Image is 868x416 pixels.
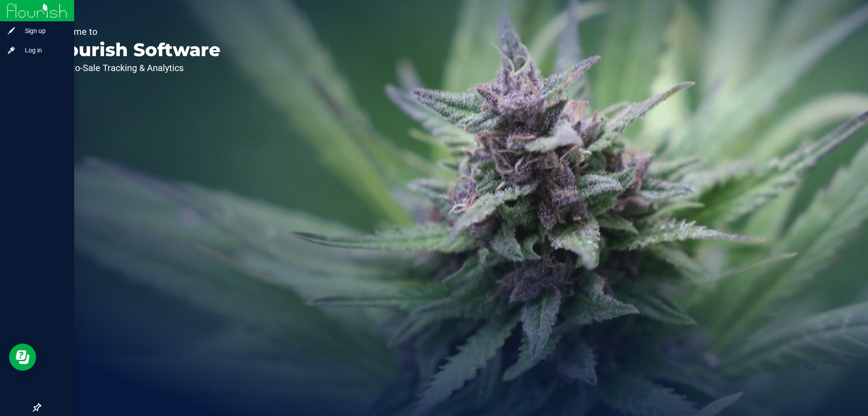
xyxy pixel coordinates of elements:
[7,46,16,55] inline-svg: Log in
[16,45,70,56] span: Log in
[7,26,16,35] inline-svg: Sign up
[49,41,221,59] p: Flourish Software
[9,344,36,371] iframe: Resource center
[16,25,70,36] span: Sign up
[49,27,221,36] p: Welcome to
[49,63,221,72] p: Seed-to-Sale Tracking & Analytics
